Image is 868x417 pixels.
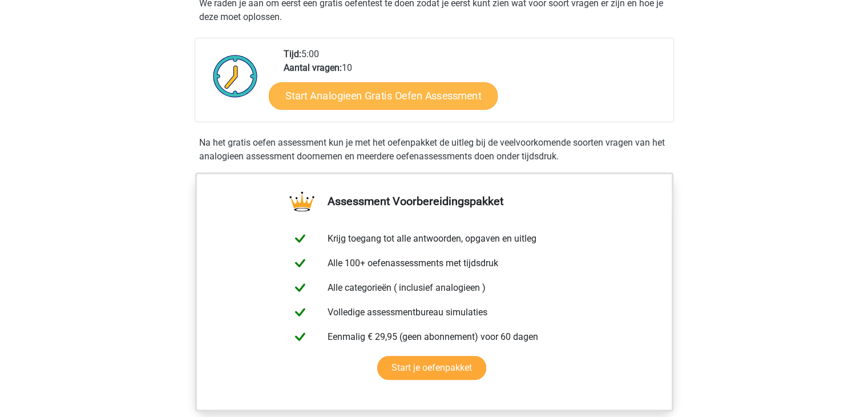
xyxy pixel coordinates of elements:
b: Aantal vragen: [284,62,342,73]
div: Na het gratis oefen assessment kun je met het oefenpakket de uitleg bij de veelvoorkomende soorte... [195,136,674,163]
a: Start Analogieen Gratis Oefen Assessment [269,82,498,109]
img: Klok [207,47,264,105]
a: Start je oefenpakket [377,356,486,380]
b: Tijd: [284,49,301,59]
div: 5:00 10 [275,47,673,122]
